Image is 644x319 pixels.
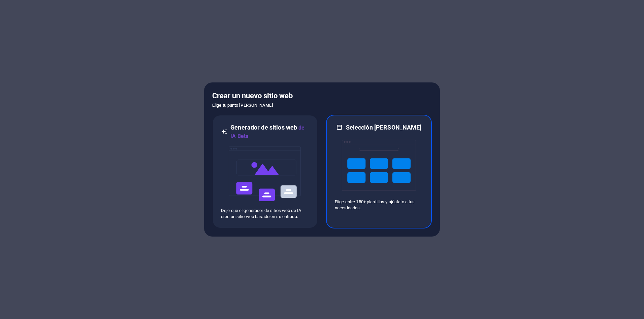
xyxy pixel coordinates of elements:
[221,208,309,220] p: Deje que el generador de sitios web de IA cree un sitio web basado en su entrada.
[335,199,423,211] p: Elige entre 150+ plantillas y ajústalo a tus necesidades.
[346,123,422,132] h6: Selección [PERSON_NAME]
[230,123,309,140] h6: Generador de sitios web
[212,101,432,109] h6: Elige tu punto [PERSON_NAME]
[326,115,432,228] div: Selección [PERSON_NAME]Elige entre 150+ plantillas y ajústalo a tus necesidades.
[230,125,304,139] span: de IA Beta
[212,91,432,101] h5: Crear un nuevo sitio web
[228,140,302,208] img: IA
[212,115,318,228] div: Generador de sitios webde IA BetaIADeje que el generador de sitios web de IA cree un sitio web ba...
